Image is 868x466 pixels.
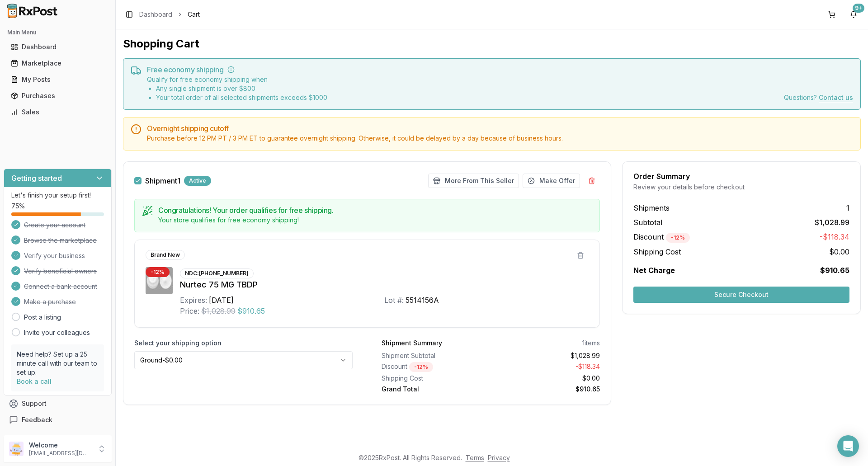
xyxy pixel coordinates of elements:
[11,75,104,84] div: My Posts
[633,232,690,241] span: Discount
[4,72,112,87] button: My Posts
[139,10,200,19] nav: breadcrumb
[24,297,76,306] span: Make a purchase
[495,374,600,383] div: $0.00
[24,282,97,291] span: Connect a bank account
[633,183,849,192] div: Review your details before checkout
[146,250,185,260] div: Brand New
[145,177,180,184] span: Shipment 1
[428,174,519,188] button: More From This Seller
[784,93,853,102] div: Questions?
[17,377,52,385] a: Book a call
[382,362,487,372] div: Discount
[382,385,487,394] div: Grand Total
[4,105,112,119] button: Sales
[4,89,112,103] button: Purchases
[11,91,104,100] div: Purchases
[11,173,62,184] h3: Getting started
[633,287,849,303] button: Secure Checkout
[147,75,327,102] div: Qualify for free economy shipping when
[29,441,92,450] p: Welcome
[158,207,592,214] h5: Congratulations! Your order qualifies for free shipping.
[488,454,510,461] a: Privacy
[7,29,108,36] h2: Main Menu
[24,313,61,322] a: Post a listing
[24,251,85,260] span: Verify your business
[666,233,690,243] div: - 12 %
[4,56,112,71] button: Marketplace
[466,454,484,461] a: Terms
[147,125,853,132] h5: Overnight shipping cutoff
[209,295,234,306] div: [DATE]
[237,306,265,316] span: $910.65
[523,174,580,188] button: Make Offer
[147,66,853,73] h5: Free economy shipping
[382,351,487,360] div: Shipment Subtotal
[495,362,600,372] div: - $118.34
[4,412,112,428] button: Feedback
[11,202,25,211] span: 75 %
[139,10,172,19] a: Dashboard
[156,84,327,93] li: Any single shipment is over $ 800
[11,108,104,117] div: Sales
[7,55,108,71] a: Marketplace
[846,202,849,213] span: 1
[815,217,849,228] span: $1,028.99
[7,39,108,55] a: Dashboard
[837,435,859,457] div: Open Intercom Messenger
[184,176,211,186] div: Active
[147,134,853,143] div: Purchase before 12 PM PT / 3 PM ET to guarantee overnight shipping. Otherwise, it could be delaye...
[4,4,61,18] img: RxPost Logo
[829,246,849,257] span: $0.00
[7,88,108,104] a: Purchases
[146,267,170,277] div: - 12 %
[11,59,104,68] div: Marketplace
[180,306,199,316] div: Price:
[820,231,849,243] span: -$118.34
[156,93,327,102] li: Your total order of all selected shipments exceeds $ 1000
[9,442,24,456] img: User avatar
[180,295,207,306] div: Expires:
[382,339,442,348] div: Shipment Summary
[180,268,254,278] div: NDC: [PHONE_NUMBER]
[4,395,112,412] button: Support
[29,450,92,457] p: [EMAIL_ADDRESS][DOMAIN_NAME]
[22,415,52,424] span: Feedback
[633,266,675,275] span: Net Charge
[633,217,662,228] span: Subtotal
[188,10,200,19] span: Cart
[11,42,104,52] div: Dashboard
[582,339,600,348] div: 1 items
[7,104,108,120] a: Sales
[495,351,600,360] div: $1,028.99
[820,265,849,276] span: $910.65
[17,350,99,377] p: Need help? Set up a 25 minute call with our team to set up.
[146,267,173,294] img: Nurtec 75 MG TBDP
[382,374,487,383] div: Shipping Cost
[11,191,104,200] p: Let's finish your setup first!
[633,246,681,257] span: Shipping Cost
[7,71,108,88] a: My Posts
[4,40,112,54] button: Dashboard
[134,339,353,348] label: Select your shipping option
[633,202,670,213] span: Shipments
[406,295,439,306] div: 5514156A
[180,278,589,291] div: Nurtec 75 MG TBDP
[158,216,592,225] div: Your store qualifies for free economy shipping!
[24,221,85,230] span: Create your account
[201,306,236,316] span: $1,028.99
[846,7,861,22] button: 9+
[409,362,433,372] div: - 12 %
[633,173,849,180] div: Order Summary
[24,236,97,245] span: Browse the marketplace
[853,4,864,13] div: 9+
[24,267,97,276] span: Verify beneficial owners
[123,37,861,51] h1: Shopping Cart
[495,385,600,394] div: $910.65
[384,295,404,306] div: Lot #:
[24,328,90,337] a: Invite your colleagues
